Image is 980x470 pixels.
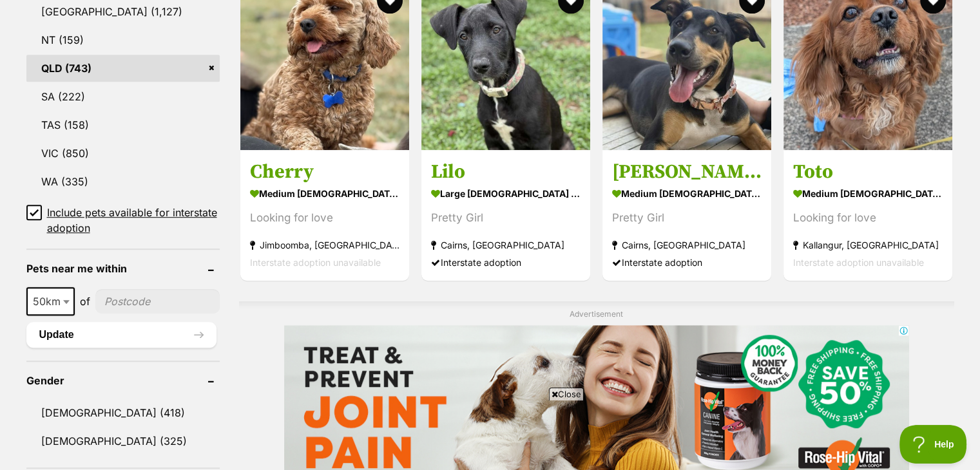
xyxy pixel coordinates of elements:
a: Lilo large [DEMOGRAPHIC_DATA] Dog Pretty Girl Cairns, [GEOGRAPHIC_DATA] Interstate adoption [421,150,590,281]
header: Gender [26,375,220,386]
a: VIC (850) [26,140,220,167]
a: [DEMOGRAPHIC_DATA] (418) [26,399,220,426]
span: 50km [28,292,73,310]
div: Looking for love [250,209,399,227]
a: Toto medium [DEMOGRAPHIC_DATA] Dog Looking for love Kallangur, [GEOGRAPHIC_DATA] Interstate adopt... [783,150,952,281]
a: QLD (743) [26,55,220,82]
div: Interstate adoption [431,254,581,271]
span: of [80,294,90,309]
strong: medium [DEMOGRAPHIC_DATA] Dog [250,184,399,203]
iframe: Help Scout Beacon - Open [899,425,967,464]
strong: medium [DEMOGRAPHIC_DATA] Dog [793,184,943,203]
strong: Kallangur, [GEOGRAPHIC_DATA] [793,236,943,254]
a: [PERSON_NAME] medium [DEMOGRAPHIC_DATA] Dog Pretty Girl Cairns, [GEOGRAPHIC_DATA] Interstate adop... [602,150,771,281]
span: 50km [26,287,75,315]
a: NT (159) [26,26,220,53]
strong: Jimboomba, [GEOGRAPHIC_DATA] [250,236,399,254]
span: Include pets available for interstate adoption [47,205,220,236]
h3: Cherry [250,160,399,184]
strong: Cairns, [GEOGRAPHIC_DATA] [431,236,581,254]
span: Interstate adoption unavailable [250,257,381,268]
div: Interstate adoption [612,254,762,271]
button: Update [26,322,216,348]
h3: Toto [793,160,943,184]
strong: medium [DEMOGRAPHIC_DATA] Dog [612,184,762,203]
a: TAS (158) [26,111,220,138]
h3: Lilo [431,160,581,184]
h3: [PERSON_NAME] [612,160,762,184]
strong: Cairns, [GEOGRAPHIC_DATA] [612,236,762,254]
iframe: Advertisement [256,406,725,464]
strong: large [DEMOGRAPHIC_DATA] Dog [431,184,581,203]
a: [DEMOGRAPHIC_DATA] (325) [26,428,220,455]
input: postcode [95,289,220,314]
a: WA (335) [26,168,220,195]
a: Include pets available for interstate adoption [26,205,220,236]
header: Pets near me within [26,263,220,274]
div: Looking for love [793,209,943,227]
a: SA (222) [26,83,220,110]
div: Pretty Girl [431,209,581,227]
a: Cherry medium [DEMOGRAPHIC_DATA] Dog Looking for love Jimboomba, [GEOGRAPHIC_DATA] Interstate ado... [240,150,409,281]
span: Close [549,388,584,400]
div: Pretty Girl [612,209,762,227]
span: Interstate adoption unavailable [793,257,924,268]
